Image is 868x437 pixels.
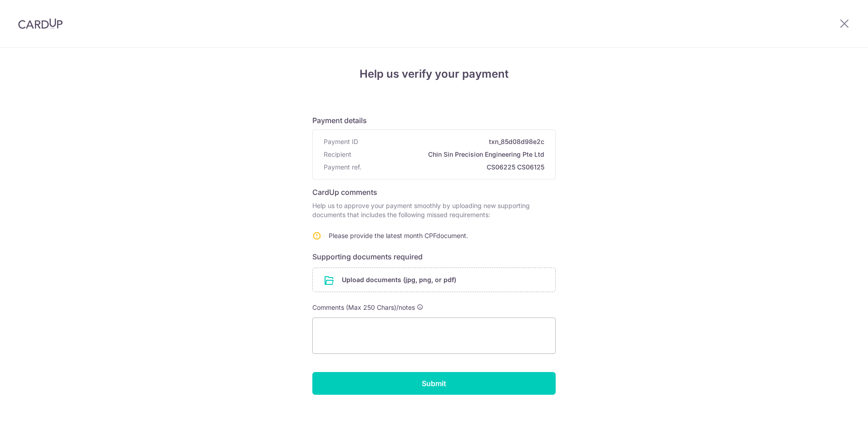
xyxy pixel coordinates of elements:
[312,268,556,292] div: Upload documents (jpg, png, or pdf)
[312,187,556,198] h6: CardUp comments
[312,115,556,126] h6: Payment details
[324,150,351,159] span: Recipient
[365,163,544,172] span: CS06225 CS06125
[324,137,358,146] span: Payment ID
[355,150,544,159] span: Chin Sin Precision Engineering Pte Ltd
[312,251,556,262] h6: Supporting documents required
[312,66,556,82] h4: Help us verify your payment
[329,232,468,239] span: Please provide the latest month CPFdocument.
[324,163,361,172] span: Payment ref.
[362,137,544,146] span: txn_85d08d98e2c
[312,303,415,311] span: Comments (Max 250 Chars)/notes
[312,372,556,395] input: Submit
[18,18,63,29] img: CardUp
[312,201,556,219] p: Help us to approve your payment smoothly by uploading new supporting documents that includes the ...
